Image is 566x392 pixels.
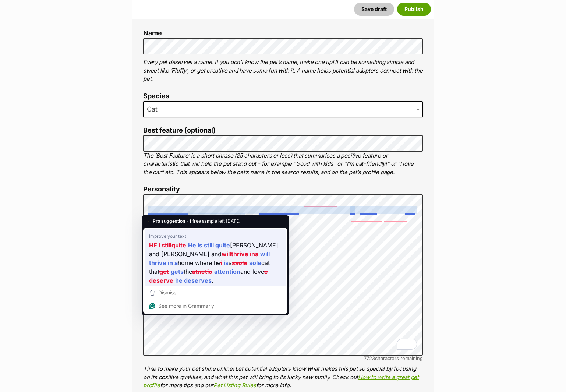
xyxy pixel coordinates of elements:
[397,3,431,16] button: Publish
[143,152,423,177] p: The ‘Best Feature’ is a short phrase (25 characters or less) that summarises a positive feature o...
[213,382,256,389] a: Pet Listing Rules
[143,101,423,117] span: Cat
[143,58,423,83] p: Every pet deserves a name. If you don’t know the pet’s name, make one up! It can be something sim...
[143,194,423,356] textarea: To enrich screen reader interactions, please activate Accessibility in Grammarly extension settings
[354,3,394,16] button: Save draft
[143,29,423,37] label: Name
[143,92,423,100] label: Species
[144,104,165,114] span: Cat
[143,127,423,134] label: Best feature (optional)
[143,186,423,193] label: Personality
[143,365,423,390] p: Time to make your pet shine online! Let potential adopters know what makes this pet so special by...
[364,355,375,361] span: 7723
[143,356,423,361] div: characters remaining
